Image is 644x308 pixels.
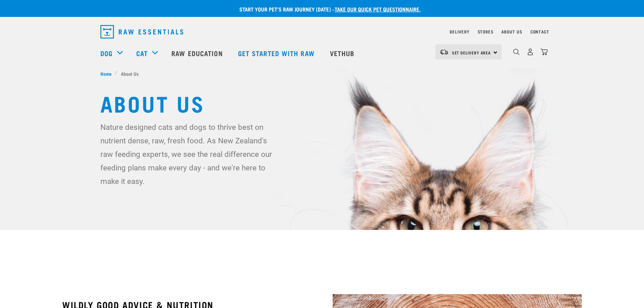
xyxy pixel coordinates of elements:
[450,30,469,33] a: Delivery
[527,48,534,55] img: user.png
[231,40,323,67] a: Get started with Raw
[530,30,549,33] a: Contact
[439,49,449,55] img: van-moving.png
[100,25,183,39] img: Raw Essentials Logo
[335,7,421,10] a: take our quick pet questionnaire.
[95,22,549,41] nav: dropdown navigation
[100,70,544,77] nav: breadcrumbs
[100,70,115,77] a: Home
[541,48,548,55] img: home-icon@2x.png
[452,51,491,54] span: Set Delivery Area
[100,91,544,115] h1: About Us
[323,40,363,67] a: Vethub
[100,48,113,58] a: Dog
[165,40,231,67] a: Raw Education
[136,48,148,58] a: Cat
[478,30,494,33] a: Stores
[100,120,278,188] p: Nature designed cats and dogs to thrive best on nutrient dense, raw, fresh food. As New Zealand's...
[501,30,522,33] a: About Us
[100,70,112,77] span: Home
[513,49,520,55] img: home-icon-1@2x.png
